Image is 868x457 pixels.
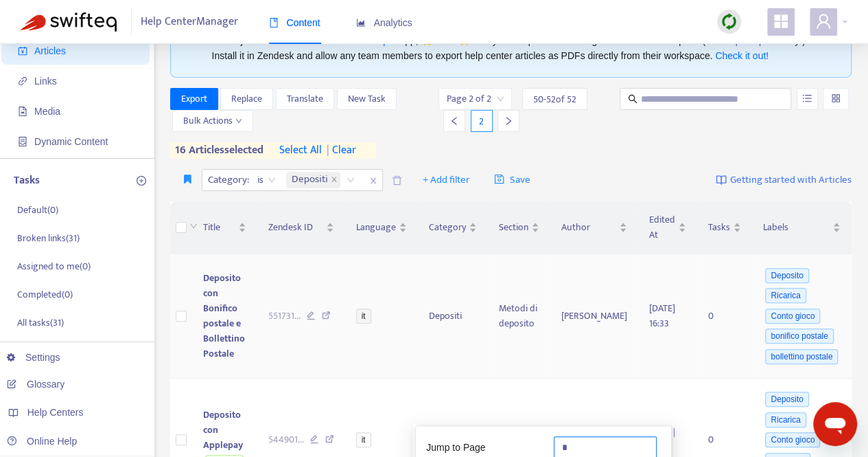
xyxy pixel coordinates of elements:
span: Zendesk ID [268,220,323,235]
td: [PERSON_NAME] [550,254,638,379]
span: Links [34,76,57,87]
span: + Add filter [423,172,470,188]
span: Articles [34,45,66,56]
span: save [494,174,504,184]
span: clear [322,142,356,159]
th: Labels [752,201,852,254]
th: Edited At [638,201,697,254]
span: Deposito con Applepay [203,407,243,453]
span: Analytics [356,17,412,28]
a: Online Help [7,436,77,447]
p: Broken links ( 31 ) [17,231,80,245]
span: appstore [773,13,789,30]
span: Save [494,172,530,188]
span: Ricarica [765,288,806,303]
span: down [189,222,198,230]
span: Deposito con Bonifico postale e Bollettino Postale [203,270,245,361]
span: bonifico postale [765,328,833,344]
span: Help Centers [27,407,84,418]
img: Swifteq [21,12,117,32]
span: search [628,94,637,104]
span: Category [429,220,466,235]
span: Jump to Page [426,442,485,453]
button: unordered-list [797,88,818,110]
th: Zendesk ID [257,201,345,254]
span: right [504,116,513,126]
span: Export [181,91,207,107]
p: Completed ( 0 ) [17,287,73,302]
span: book [269,18,279,27]
span: close [364,172,382,189]
span: Section [499,220,528,235]
div: 2 [471,110,493,132]
td: Depositi [418,254,488,379]
button: Replace [220,88,273,110]
span: Deposito [765,268,808,283]
span: 50 - 52 of 52 [533,92,576,107]
a: Glossary [7,379,64,390]
img: image-link [716,175,727,186]
a: Getting started with Articles [716,169,852,191]
th: Section [488,201,550,254]
p: Default ( 0 ) [17,203,58,217]
iframe: Button to launch messaging window [813,402,857,446]
span: Edited At [649,212,675,243]
img: sync.dc5367851b00ba804db3.png [720,13,738,30]
span: Depositi [292,172,328,188]
span: left [449,116,459,126]
span: Title [203,220,236,235]
span: file-image [18,107,27,116]
span: Category : [202,170,251,190]
span: link [18,76,27,86]
span: Content [269,17,320,28]
span: 551731 ... [268,309,301,324]
span: container [18,137,27,146]
span: Conto gioco [765,309,820,324]
span: bollettino postale [765,349,838,364]
span: Deposito [765,392,808,407]
span: Dynamic Content [34,136,108,147]
span: account-book [18,46,27,56]
span: it [356,309,371,324]
span: Tasks [708,220,730,235]
th: Language [345,201,418,254]
button: + Add filter [412,169,480,191]
a: Settings [7,352,60,363]
span: down [235,118,242,124]
span: select all [279,142,322,159]
th: Category [418,201,488,254]
span: Replace [231,91,262,107]
span: New Task [348,91,386,107]
th: Title [192,201,258,254]
div: We've just launched the app, ⭐ ⭐️ with your Help Center Manager standard subscription (current on... [212,33,821,63]
span: user [815,13,832,30]
span: [DATE] 16:33 [649,300,675,331]
td: 0 [697,254,752,379]
span: Depositi [286,172,340,188]
span: | [327,141,329,159]
span: Labels [763,220,830,235]
span: 16 articles selected [170,142,264,159]
th: Author [550,201,638,254]
button: New Task [337,88,397,110]
span: Ricarica [765,412,806,427]
span: Conto gioco [765,432,820,447]
span: area-chart [356,18,366,27]
th: Tasks [697,201,752,254]
span: delete [392,175,402,186]
p: Assigned to me ( 0 ) [17,259,91,274]
span: Language [356,220,396,235]
span: Translate [287,91,323,107]
p: Tasks [14,172,40,189]
span: Help Center Manager [141,9,238,35]
span: Author [561,220,616,235]
span: Getting started with Articles [730,172,852,188]
span: Media [34,106,60,117]
span: is [257,170,276,190]
td: Metodi di deposito [488,254,550,379]
p: All tasks ( 31 ) [17,315,64,330]
button: Translate [276,88,334,110]
button: Export [170,88,218,110]
span: it [356,432,371,447]
span: 544901 ... [268,432,304,447]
